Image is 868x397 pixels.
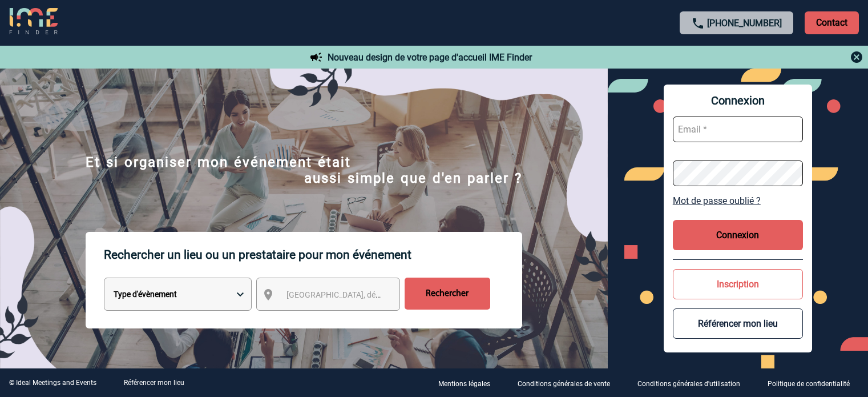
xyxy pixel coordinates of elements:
[691,17,705,30] img: call-24-px.png
[805,11,859,34] p: Contact
[405,278,490,310] input: Rechercher
[438,380,490,388] p: Mentions légales
[104,232,522,278] p: Rechercher un lieu ou un prestataire pour mon événement
[673,308,803,339] button: Référencer mon lieu
[673,195,803,206] a: Mot de passe oublié ?
[673,94,803,107] span: Connexion
[673,117,803,142] input: Email *
[124,379,184,387] a: Référencer mon lieu
[768,380,850,388] p: Politique de confidentialité
[9,379,96,387] div: © Ideal Meetings and Events
[628,378,758,388] a: Conditions générales d'utilisation
[758,378,868,388] a: Politique de confidentialité
[707,18,782,29] a: [PHONE_NUMBER]
[673,220,803,250] button: Connexion
[286,290,445,299] span: [GEOGRAPHIC_DATA], département, région...
[518,380,610,388] p: Conditions générales de vente
[429,378,508,388] a: Mentions légales
[673,269,803,299] button: Inscription
[637,380,740,388] p: Conditions générales d'utilisation
[508,378,628,388] a: Conditions générales de vente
